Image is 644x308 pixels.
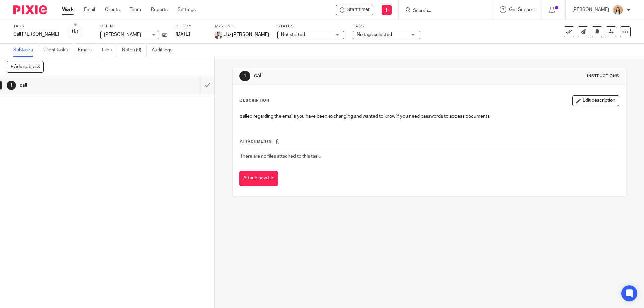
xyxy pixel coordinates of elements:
button: Attach new file [239,171,278,186]
img: Pixie [13,5,47,14]
span: There are no files attached to this task. [240,154,321,159]
img: Linkedin%20Posts%20-%20Client%20success%20stories%20(1).png [612,5,623,15]
a: Subtasks [13,44,38,57]
span: Not started [281,32,305,37]
span: [DATE] [176,32,190,37]
span: [PERSON_NAME] [104,32,141,37]
div: Instructions [587,73,619,79]
label: Status [277,24,344,29]
a: Clients [105,6,120,13]
p: [PERSON_NAME] [572,6,609,13]
span: Get Support [509,7,535,12]
input: Search [412,8,473,14]
label: Task [13,24,59,29]
img: 48292-0008-compressed%20square.jpg [214,31,222,39]
a: Client tasks [43,44,73,57]
button: + Add subtask [7,61,44,72]
p: called regarding the emails you have been exchanging and wanted to know if you need passwords to ... [240,113,619,120]
label: Client [100,24,167,29]
div: Call [PERSON_NAME] [13,31,59,38]
span: Start timer [347,6,370,13]
label: Due by [176,24,206,29]
a: Work [62,6,74,13]
a: Audit logs [152,44,177,57]
span: Jaz [PERSON_NAME] [224,31,269,38]
button: Edit description [572,95,619,106]
span: Attachments [240,140,272,143]
label: Assignee [214,24,269,29]
small: /1 [75,30,79,34]
h1: call [20,80,136,90]
a: Team [130,6,141,13]
h1: call [254,72,444,79]
p: Description [239,98,269,103]
label: Tags [353,24,420,29]
a: Reports [151,6,168,13]
div: 1 [7,81,16,90]
div: 0 [72,28,79,36]
a: Email [84,6,95,13]
a: Settings [178,6,196,13]
a: Emails [78,44,97,57]
div: Neil Ross - Call Neil [336,5,373,15]
a: Files [102,44,117,57]
span: No tags selected [357,32,392,37]
a: Notes (0) [122,44,147,57]
div: 1 [239,71,250,81]
div: Call Neil [13,31,59,38]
